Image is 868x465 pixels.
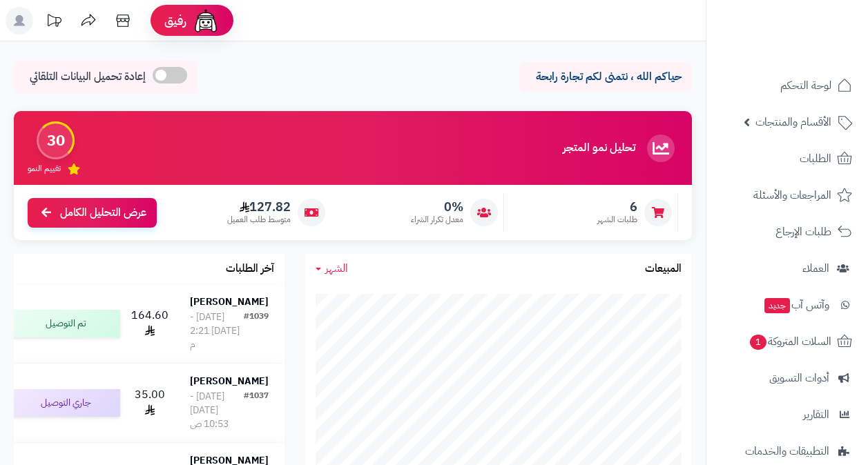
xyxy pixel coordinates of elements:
[715,215,860,248] a: طلبات الإرجاع
[775,222,831,241] span: طلبات الإرجاع
[10,310,120,337] div: تم التوصيل
[227,214,291,226] span: متوسط طلب العميل
[763,295,829,315] span: وآتس آب
[802,259,829,278] span: العملاء
[190,390,244,431] div: [DATE] - [DATE] 10:53 ص
[750,335,766,350] span: 1
[244,310,269,352] div: #1039
[563,142,635,155] h3: تحليل نمو المتجر
[769,368,829,388] span: أدوات التسويق
[645,263,682,275] h3: المبيعات
[749,332,831,351] span: السلات المتروكة
[244,390,269,431] div: #1037
[715,362,860,395] a: أدوات التسويق
[60,205,146,221] span: عرض التحليل الكامل
[411,214,463,226] span: معدل تكرار الشراء
[530,69,682,85] p: حياكم الله ، نتمنى لكم تجارة رابحة
[190,295,269,309] strong: [PERSON_NAME]
[411,199,463,215] span: 0%
[753,186,831,205] span: المراجعات والأسئلة
[325,260,348,277] span: الشهر
[715,142,860,175] a: الطلبات
[316,261,348,277] a: الشهر
[715,179,860,212] a: المراجعات والأسئلة
[597,214,637,226] span: طلبات الشهر
[126,284,174,363] td: 164.60
[803,405,829,424] span: التقارير
[715,398,860,431] a: التقارير
[28,163,61,175] span: تقييم النمو
[800,149,831,168] span: الطلبات
[780,76,831,95] span: لوحة التحكم
[10,389,120,417] div: جاري التوصيل
[28,198,157,228] a: عرض التحليل الكامل
[226,263,274,275] h3: آخر الطلبات
[715,252,860,285] a: العملاء
[715,325,860,358] a: السلات المتروكة1
[126,364,174,442] td: 35.00
[190,310,244,352] div: [DATE] - [DATE] 2:21 م
[715,69,860,102] a: لوحة التحكم
[164,12,186,29] span: رفيق
[774,35,855,64] img: logo-2.png
[755,112,831,132] span: الأقسام والمنتجات
[597,199,637,215] span: 6
[764,298,790,313] span: جديد
[37,7,71,38] a: تحديثات المنصة
[745,442,829,461] span: التطبيقات والخدمات
[715,288,860,321] a: وآتس آبجديد
[30,69,146,85] span: إعادة تحميل البيانات التلقائي
[227,199,291,215] span: 127.82
[190,374,269,388] strong: [PERSON_NAME]
[192,7,220,34] img: ai-face.png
